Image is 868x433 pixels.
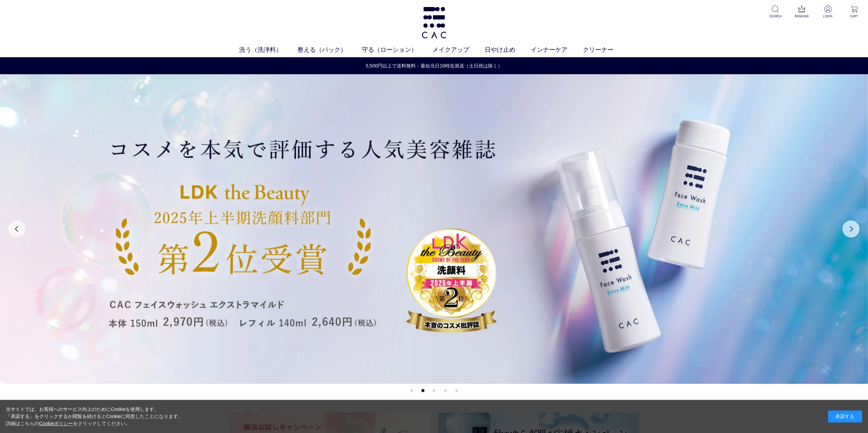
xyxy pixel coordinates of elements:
[793,5,810,19] a: RANKING
[432,45,485,55] a: メイクアップ
[362,45,432,55] a: 守る（ローション）
[820,14,836,19] p: LOGIN
[421,389,424,392] button: 2 of 5
[793,14,810,19] p: RANKING
[531,45,583,55] a: インナーケア
[297,45,362,55] a: 整える（パック）
[828,411,862,422] div: 承諾する
[846,5,863,19] a: CART
[583,45,629,55] a: クリーナー
[410,389,413,392] button: 1 of 5
[444,389,447,392] button: 4 of 5
[455,389,458,392] button: 5 of 5
[0,62,868,69] a: 5,500円以上で送料無料・最短当日16時迄発送（土日祝は除く）
[239,45,297,55] a: 洗う（洗浄料）
[485,45,531,55] a: 日やけ止め
[820,5,836,19] a: LOGIN
[767,14,784,19] p: SEARCH
[432,389,436,392] button: 3 of 5
[39,421,73,426] a: Cookieポリシー
[9,220,26,237] button: Previous
[6,406,183,427] div: 当サイトでは、お客様へのサービス向上のためにCookieを使用します。 「承諾する」をクリックするか閲覧を続けるとCookieに同意したことになります。 詳細はこちらの をクリックしてください。
[846,14,863,19] p: CART
[420,7,448,38] img: logo
[842,220,859,237] button: Next
[767,5,784,19] a: SEARCH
